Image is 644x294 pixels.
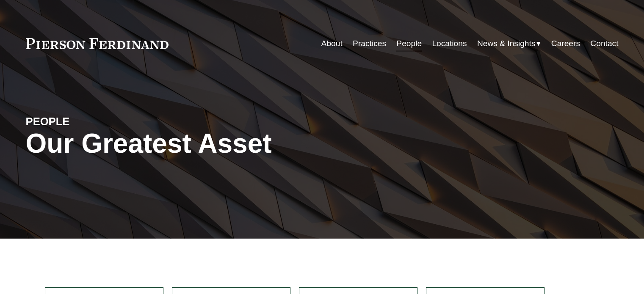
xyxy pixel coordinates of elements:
a: Practices [353,36,386,52]
h1: Our Greatest Asset [26,128,421,159]
a: Locations [432,36,467,52]
a: About [321,36,343,52]
a: People [396,36,422,52]
h4: PEOPLE [26,115,174,128]
a: folder dropdown [477,36,541,52]
a: Contact [590,36,618,52]
a: Careers [551,36,580,52]
span: News & Insights [477,36,536,51]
